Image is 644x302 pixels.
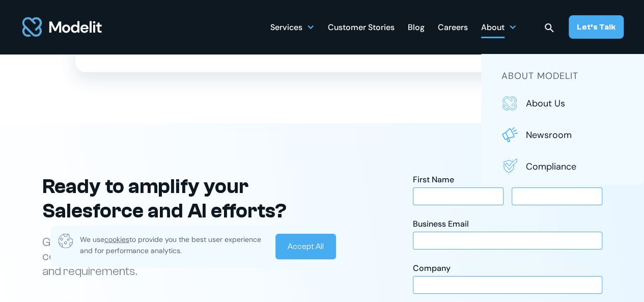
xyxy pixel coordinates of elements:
[408,17,425,37] a: Blog
[526,160,624,173] p: Compliance
[328,17,395,37] a: Customer Stories
[275,234,336,259] a: Accept All
[413,218,602,230] div: Business Email
[501,95,624,112] a: About us
[104,235,129,244] span: cookies
[42,174,343,223] h2: Ready to amplify your Salesforce and AI efforts?
[501,158,624,175] a: Compliance
[577,21,615,33] div: Let’s Talk
[413,263,602,274] div: Company
[270,18,302,38] div: Services
[20,11,104,43] img: modelit logo
[80,234,268,256] p: We use to provide you the best user experience and for performance analytics.
[408,18,425,38] div: Blog
[526,128,624,142] p: Newsroom
[569,15,624,39] a: Let’s Talk
[413,174,503,185] div: First Name
[328,18,395,38] div: Customer Stories
[501,127,624,143] a: Newsroom
[526,97,624,110] p: About us
[501,69,624,83] h5: about modelit
[42,235,343,279] p: Get in touch [DATE] and we’ll connect you with the right certified experts to address your busine...
[481,18,505,38] div: About
[481,54,644,185] nav: About
[20,11,104,43] a: home
[481,17,517,37] div: About
[438,18,468,38] div: Careers
[438,17,468,37] a: Careers
[270,17,315,37] div: Services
